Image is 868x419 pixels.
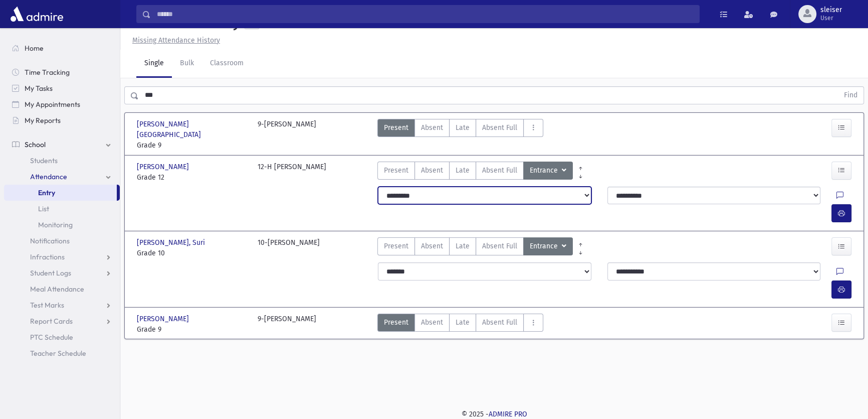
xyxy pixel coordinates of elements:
[4,153,120,169] a: Students
[30,252,65,261] span: Infractions
[4,297,120,313] a: Test Marks
[25,44,44,53] span: Home
[384,122,408,133] span: Present
[202,50,252,78] a: Classroom
[820,6,842,14] span: sleiser
[4,281,120,297] a: Meal Attendance
[838,87,863,104] button: Find
[172,50,202,78] a: Bulk
[258,237,320,258] div: 10-[PERSON_NAME]
[4,329,120,345] a: PTC Schedule
[421,241,443,251] span: Absent
[30,236,70,245] span: Notifications
[421,122,443,133] span: Absent
[25,140,46,149] span: School
[4,40,120,56] a: Home
[377,237,573,258] div: AttTypes
[137,172,248,183] span: Grade 12
[25,68,70,77] span: Time Tracking
[482,122,517,133] span: Absent Full
[482,317,517,328] span: Absent Full
[8,4,66,24] img: AdmirePro
[38,204,49,213] span: List
[258,314,316,335] div: 9-[PERSON_NAME]
[258,162,326,183] div: 12-H [PERSON_NAME]
[258,119,316,151] div: 9-[PERSON_NAME]
[30,268,71,277] span: Student Logs
[25,116,61,125] span: My Reports
[4,265,120,281] a: Student Logs
[136,50,172,78] a: Single
[137,237,207,248] span: [PERSON_NAME], Suri
[482,241,517,251] span: Absent Full
[4,345,120,361] a: Teacher Schedule
[4,217,120,233] a: Monitoring
[137,314,191,324] span: [PERSON_NAME]
[30,172,67,181] span: Attendance
[38,220,73,229] span: Monitoring
[137,140,248,151] span: Grade 9
[137,162,191,172] span: [PERSON_NAME]
[4,233,120,249] a: Notifications
[530,241,560,252] span: Entrance
[421,317,443,328] span: Absent
[421,165,443,176] span: Absent
[151,5,699,23] input: Search
[128,36,220,45] a: Missing Attendance History
[30,333,73,342] span: PTC Schedule
[482,165,517,176] span: Absent Full
[137,248,248,258] span: Grade 10
[137,119,248,140] span: [PERSON_NAME][GEOGRAPHIC_DATA]
[30,349,86,358] span: Teacher Schedule
[523,237,573,255] button: Entrance
[456,317,470,328] span: Late
[30,317,73,326] span: Report Cards
[30,285,84,294] span: Meal Attendance
[4,185,117,201] a: Entry
[456,241,470,251] span: Late
[456,122,470,133] span: Late
[384,241,408,251] span: Present
[4,112,120,128] a: My Reports
[377,314,543,335] div: AttTypes
[384,165,408,176] span: Present
[4,313,120,329] a: Report Cards
[530,165,560,176] span: Entrance
[4,201,120,217] a: List
[456,165,470,176] span: Late
[4,136,120,153] a: School
[384,317,408,328] span: Present
[4,96,120,112] a: My Appointments
[25,100,80,109] span: My Appointments
[820,14,842,22] span: User
[30,156,58,165] span: Students
[30,301,64,310] span: Test Marks
[137,324,248,335] span: Grade 9
[132,36,220,45] u: Missing Attendance History
[25,84,53,93] span: My Tasks
[4,64,120,80] a: Time Tracking
[523,162,573,180] button: Entrance
[4,80,120,96] a: My Tasks
[38,188,55,197] span: Entry
[377,162,573,183] div: AttTypes
[377,119,543,151] div: AttTypes
[4,169,120,185] a: Attendance
[4,249,120,265] a: Infractions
